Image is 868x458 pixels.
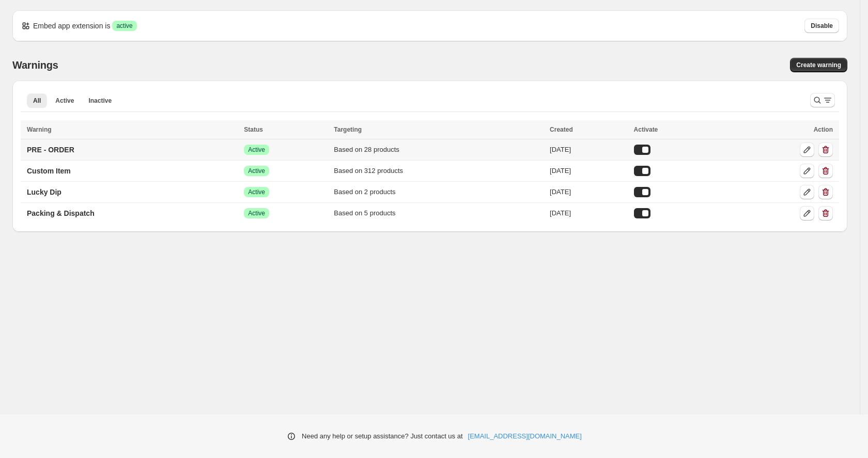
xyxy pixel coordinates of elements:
p: Lucky Dip [27,187,61,197]
p: PRE - ORDER [27,145,74,155]
span: Targeting [334,126,362,133]
div: Based on 28 products [334,145,544,155]
span: Inactive [88,97,112,105]
span: Create warning [796,61,841,69]
div: [DATE] [550,166,628,176]
div: Based on 2 products [334,187,544,197]
a: Packing & Dispatch [21,205,101,222]
a: PRE - ORDER [21,141,81,158]
a: Custom Item [21,163,77,179]
p: Embed app extension is [33,21,110,31]
span: Action [814,126,833,133]
p: Packing & Dispatch [27,208,95,218]
span: Status [244,126,263,133]
a: Create warning [790,58,847,72]
span: Active [248,146,265,154]
span: active [116,22,132,30]
button: Disable [804,19,839,33]
span: Active [248,209,265,217]
div: Based on 312 products [334,166,544,176]
div: [DATE] [550,145,628,155]
span: Warning [27,126,52,133]
button: Search and filter results [810,93,835,107]
span: Activate [634,126,658,133]
span: Active [248,167,265,175]
span: Created [550,126,573,133]
span: Active [55,97,74,105]
div: Based on 5 products [334,208,544,218]
a: Lucky Dip [21,184,68,200]
span: All [33,97,41,105]
span: Active [248,188,265,196]
div: [DATE] [550,187,628,197]
h2: Warnings [12,59,58,71]
p: Custom Item [27,166,71,176]
a: [EMAIL_ADDRESS][DOMAIN_NAME] [468,431,582,441]
span: Disable [811,22,833,30]
div: [DATE] [550,208,628,218]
